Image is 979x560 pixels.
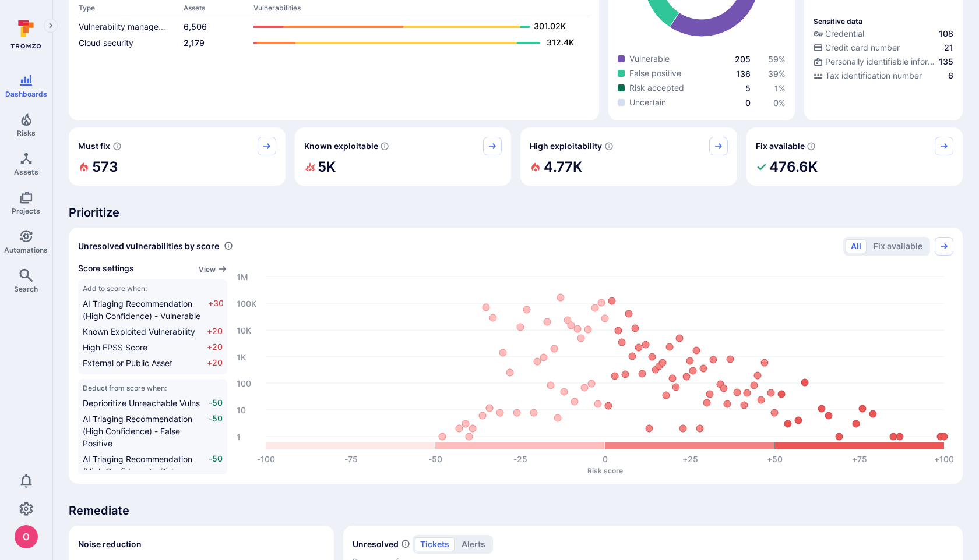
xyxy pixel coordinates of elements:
span: Add to score when: [83,284,223,293]
h2: 5K [318,155,336,179]
h2: Unresolved [353,538,399,550]
span: Deprioritize Unreachable Vulns [83,398,200,408]
span: AI Triaging Recommendation (High Confidence) - Risk Accepted [83,454,192,488]
div: Evidence indicative of handling user or service credentials [814,28,953,42]
span: Risks [17,129,36,137]
a: 59% [768,54,786,64]
span: Unresolved vulnerabilities by score [78,240,219,252]
span: +30 [208,297,223,322]
svg: Risk score >=40 , missed SLA [112,141,122,151]
a: Vulnerability management [79,22,178,31]
span: Remediate [69,502,963,519]
img: ACg8ocJcCe-YbLxGm5tc0PuNRxmgP8aEm0RBXn6duO8aeMVK9zjHhw=s96-c [15,525,38,548]
span: External or Public Asset [83,358,172,368]
span: 59 % [768,54,786,64]
span: +20 [207,325,223,338]
span: Automations [4,246,48,254]
span: High exploitability [530,140,602,152]
i: Expand navigation menu [47,21,55,31]
a: 6,506 [184,22,207,31]
a: 2,179 [184,38,205,48]
a: 5 [745,83,751,93]
svg: Vulnerabilities with fix available [807,141,816,151]
button: Expand navigation menu [44,19,58,33]
button: Fix available [868,239,928,253]
div: Number of vulnerabilities in status 'Open' 'Triaged' and 'In process' grouped by score [224,240,233,252]
a: 136 [736,69,751,79]
text: 10K [237,325,251,335]
svg: Confirmed exploitable by KEV [380,141,389,151]
a: 301.02K [253,20,578,34]
span: 1 % [774,83,786,93]
a: 0% [773,98,786,108]
span: Noise reduction [78,539,142,549]
text: -25 [513,454,527,464]
span: Deduct from score when: [83,384,223,392]
button: tickets [415,537,455,551]
p: Sensitive data [814,17,862,26]
span: Credit card number [825,42,900,54]
a: 39% [768,69,786,79]
a: 312.4K [253,36,578,50]
span: Number of unresolved items by priority and days open [401,538,410,550]
span: Prioritize [69,204,963,221]
div: Evidence indicative of processing tax identification numbers [814,70,953,84]
span: Known Exploited Vulnerability [83,327,195,336]
button: alerts [456,537,491,551]
span: 108 [939,28,953,40]
a: 0 [745,98,751,108]
span: Projects [12,207,40,215]
text: -75 [344,454,358,464]
div: Credit card number [814,42,900,54]
div: oleg malkov [15,525,38,548]
text: 10 [237,405,246,414]
a: Tax identification number6 [814,70,953,81]
text: Risk score [587,466,623,474]
div: Personally identifiable information (PII) [814,56,936,68]
span: Credential [825,28,864,40]
span: Dashboards [5,90,47,98]
a: Credit card number21 [814,42,953,54]
div: Evidence indicative of processing personally identifiable information [814,56,953,70]
span: Known exploitable [304,140,378,152]
text: -50 [428,454,442,464]
a: View [199,263,227,275]
th: Assets [183,3,253,17]
span: Assets [14,168,38,176]
span: Risk accepted [629,82,684,94]
text: 312.4K [547,37,574,47]
text: +75 [852,454,867,464]
a: 205 [735,54,751,64]
text: +50 [767,454,783,464]
span: +20 [207,357,223,369]
text: 0 [603,454,608,464]
div: Tax identification number [814,70,922,81]
span: +20 [207,341,223,353]
svg: EPSS score ≥ 0.7 [604,141,614,151]
text: 100 [237,378,251,388]
span: High EPSS Score [83,342,147,352]
text: 1M [237,271,248,281]
div: Fix available [746,127,963,186]
text: +100 [934,454,954,464]
span: -50 [208,413,223,449]
text: 1K [237,352,246,361]
h2: 4.77K [544,155,582,179]
a: Credential108 [814,28,953,40]
span: 6 [948,70,953,81]
span: Fix available [756,140,805,152]
a: Personally identifiable information (PII)135 [814,56,953,68]
span: Tax identification number [825,70,922,81]
h2: 573 [92,155,118,179]
span: 0 % [773,98,786,108]
text: -100 [257,454,275,464]
div: Evidence indicative of processing credit card numbers [814,42,953,56]
div: Credential [814,28,864,40]
span: Score settings [78,263,134,275]
text: 301.02K [534,21,566,31]
a: 1% [774,83,786,93]
span: AI Triaging Recommendation (High Confidence) - Vulnerable [83,299,200,321]
span: Uncertain [629,97,666,108]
